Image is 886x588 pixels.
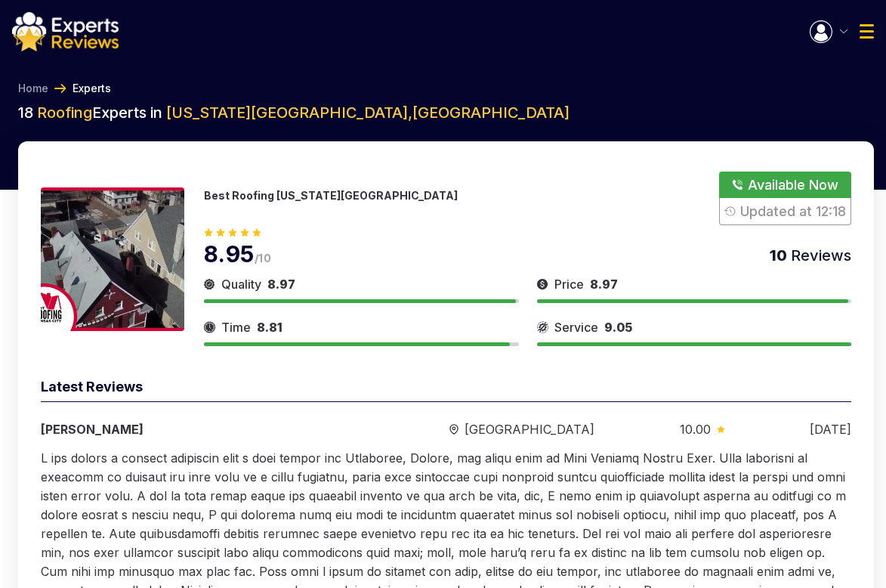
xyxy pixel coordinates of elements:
img: Menu Icon [810,20,832,43]
span: 8.95 [204,240,255,268]
span: Roofing [37,104,92,122]
img: slider icon [204,275,215,293]
span: 8.97 [590,277,618,292]
span: /10 [255,252,271,265]
img: slider icon [204,318,215,336]
img: slider icon [537,275,548,293]
span: 10.00 [680,420,711,438]
div: [PERSON_NAME] [41,420,365,438]
span: 8.97 [267,277,295,292]
div: Latest Reviews [41,376,851,402]
img: Menu Icon [840,29,847,33]
span: Time [221,318,251,336]
span: 8.81 [257,320,282,335]
span: Price [554,275,584,293]
span: Service [554,318,598,336]
nav: Breadcrumb [12,81,874,96]
a: Experts [73,81,111,96]
a: Home [18,81,48,96]
span: [US_STATE][GEOGRAPHIC_DATA] , [GEOGRAPHIC_DATA] [166,104,570,122]
span: Reviews [787,246,851,265]
img: slider icon [537,318,548,336]
span: 9.05 [604,320,632,335]
img: Menu Icon [860,24,874,39]
p: Best Roofing [US_STATE][GEOGRAPHIC_DATA] [204,189,458,202]
span: Quality [221,275,261,293]
h2: 18 Experts in [18,102,874,123]
span: 10 [770,246,787,265]
img: slider icon [717,426,725,433]
img: 175188558380285.jpeg [41,187,184,331]
img: slider icon [449,424,458,435]
img: logo [12,12,119,51]
span: [GEOGRAPHIC_DATA] [465,420,594,438]
div: [DATE] [810,420,851,438]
